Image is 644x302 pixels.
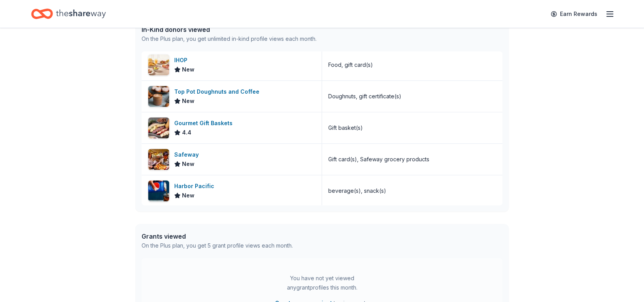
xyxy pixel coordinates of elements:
div: Doughnuts, gift certificate(s) [328,92,401,101]
div: Gift card(s), Safeway grocery products [328,155,429,164]
span: New [182,191,194,200]
a: Earn Rewards [546,7,602,21]
div: You have not yet viewed any grant profiles this month. [273,274,371,292]
img: Image for Harbor Pacific [148,180,169,201]
span: New [182,96,194,106]
div: In-Kind donors viewed [142,25,317,34]
div: On the Plus plan, you get unlimited in-kind profile views each month. [142,34,317,44]
span: New [182,159,194,169]
img: Image for Top Pot Doughnuts and Coffee [148,86,169,107]
a: Home [31,5,106,23]
div: IHOP [174,56,194,65]
div: beverage(s), snack(s) [328,186,386,196]
div: On the Plus plan, you get 5 grant profile views each month. [142,241,293,250]
div: Grants viewed [142,232,293,241]
div: Food, gift card(s) [328,60,373,70]
span: 4.4 [182,128,191,137]
div: Gourmet Gift Baskets [174,119,236,128]
img: Image for Safeway [148,149,169,170]
div: Harbor Pacific [174,182,217,191]
span: New [182,65,194,74]
div: Gift basket(s) [328,123,363,133]
img: Image for Gourmet Gift Baskets [148,117,169,138]
img: Image for IHOP [148,54,169,75]
div: Top Pot Doughnuts and Coffee [174,87,262,96]
div: Safeway [174,150,202,159]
